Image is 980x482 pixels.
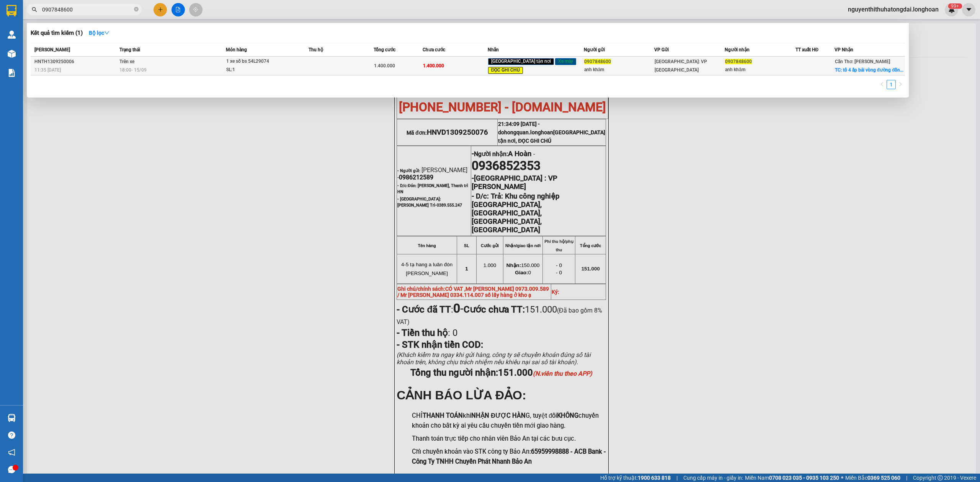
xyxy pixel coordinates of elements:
[835,47,853,52] span: VP Nhận
[725,59,752,64] span: 0907848600
[584,66,654,74] div: anh khăm
[584,59,611,64] span: 0907848600
[374,63,395,68] span: 1.400.000
[655,59,707,73] span: [GEOGRAPHIC_DATA]: VP [GEOGRAPHIC_DATA]
[34,47,70,52] span: [PERSON_NAME]
[423,63,444,68] span: 1.400.000
[725,66,795,74] div: anh khăm
[877,80,887,89] li: Previous Page
[896,80,905,89] li: Next Page
[898,82,903,86] span: right
[374,47,395,52] span: Tổng cước
[7,5,16,16] img: logo-vxr
[32,7,37,12] span: search
[226,57,284,66] div: 1 xe số bs 54L29074
[795,47,819,52] span: TT xuất HĐ
[488,47,499,52] span: Nhãn
[488,67,523,74] span: ĐỌC GHI CHÚ
[488,58,554,65] span: [GEOGRAPHIC_DATA] tận nơi
[8,31,16,39] img: warehouse-icon
[226,47,247,52] span: Món hàng
[880,82,884,86] span: left
[835,67,904,73] span: TC: tổ 4 ấp bải vòng đường đồn...
[654,47,669,52] span: VP Gửi
[8,69,16,77] img: solution-icon
[555,58,576,65] span: Xe máy
[134,6,139,13] span: close-circle
[34,67,61,73] span: 11:35 [DATE]
[31,29,83,37] h3: Kết quả tìm kiếm ( 1 )
[8,414,16,422] img: warehouse-icon
[83,27,116,39] button: Bộ lọcdown
[226,66,284,74] div: SL: 1
[89,30,109,36] strong: Bộ lọc
[119,59,134,64] span: Trên xe
[896,80,905,89] button: right
[8,449,15,456] span: notification
[877,80,887,89] button: left
[8,50,16,58] img: warehouse-icon
[8,466,15,473] span: message
[8,432,15,439] span: question-circle
[119,47,140,52] span: Trạng thái
[42,5,132,14] input: Tìm tên, số ĐT hoặc mã đơn
[725,47,750,52] span: Người nhận
[134,7,139,11] span: close-circle
[887,80,895,89] a: 1
[423,47,445,52] span: Chưa cước
[584,47,605,52] span: Người gửi
[309,47,323,52] span: Thu hộ
[34,58,117,66] div: HNTH1309250006
[119,67,147,73] span: 18:00 - 15/09
[104,30,109,36] span: down
[835,59,890,64] span: Cần Thơ: [PERSON_NAME]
